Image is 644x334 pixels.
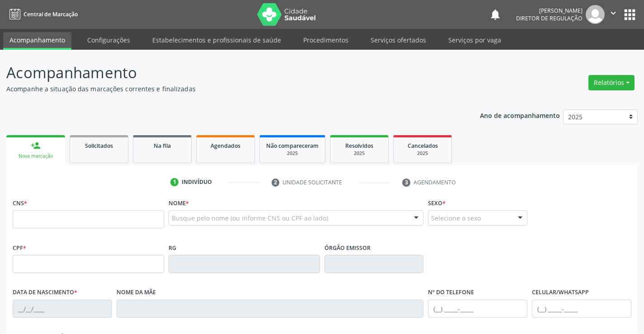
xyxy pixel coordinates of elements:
[169,241,176,255] label: RG
[400,150,445,157] div: 2025
[516,7,583,14] div: [PERSON_NAME]
[6,84,448,94] p: Acompanhe a situação das marcações correntes e finalizadas
[408,142,438,150] span: Cancelados
[428,196,446,210] label: Sexo
[532,300,631,318] input: (__) _____-_____
[442,32,508,48] a: Serviços por vaga
[622,7,638,23] button: apps
[24,10,78,18] span: Central de Marcação
[516,14,583,22] span: Diretor de regulação
[605,5,622,24] button: 
[13,153,59,160] div: Nova marcação
[588,75,635,90] button: Relatórios
[182,178,212,186] div: Indivíduo
[117,286,156,300] label: Nome da mãe
[31,141,41,151] div: person_add
[297,32,355,48] a: Procedimentos
[6,7,78,22] a: Central de Marcação
[170,178,179,186] div: 1
[345,142,373,150] span: Resolvidos
[146,32,287,48] a: Estabelecimentos e profissionais de saúde
[266,150,319,157] div: 2025
[6,61,448,84] p: Acompanhamento
[85,142,113,150] span: Solicitados
[324,241,371,255] label: Órgão emissor
[266,142,319,150] span: Não compareceram
[81,32,136,48] a: Configurações
[428,286,474,300] label: Nº do Telefone
[480,109,560,121] p: Ano de acompanhamento
[532,286,589,300] label: Celular/WhatsApp
[169,196,189,210] label: Nome
[172,213,328,223] span: Busque pelo nome (ou informe CNS ou CPF ao lado)
[211,142,240,150] span: Agendados
[428,300,527,318] input: (__) _____-_____
[13,196,27,210] label: CNS
[586,5,605,24] img: img
[364,32,432,48] a: Serviços ofertados
[608,8,618,18] i: 
[13,300,112,318] input: __/__/____
[337,150,382,157] div: 2025
[3,32,71,50] a: Acompanhamento
[13,241,26,255] label: CPF
[13,286,77,300] label: Data de nascimento
[154,142,171,150] span: Na fila
[489,8,502,21] button: notifications
[431,213,481,223] span: Selecione o sexo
